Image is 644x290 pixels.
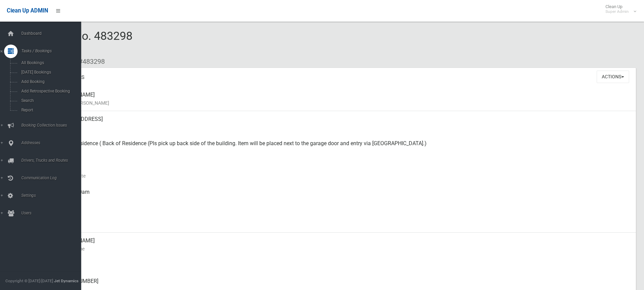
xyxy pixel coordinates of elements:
small: Pickup Point [54,148,630,156]
span: Copyright © [DATE]-[DATE] [5,279,53,283]
span: Drivers, Trucks and Routes [19,158,86,163]
div: [PERSON_NAME] [54,87,630,111]
span: Search [19,98,80,103]
span: Booking No. 483298 [30,29,133,55]
span: Communication Log [19,176,86,180]
span: [DATE] Bookings [19,70,80,75]
div: [DATE] 9:30am [54,184,630,208]
span: Clean Up ADMIN [7,7,48,14]
div: [STREET_ADDRESS] [54,111,630,135]
span: Settings [19,193,86,198]
div: [PERSON_NAME] [54,233,630,257]
div: Back of Residence ( Back of Residence (Pls pick up back side of the building. Item will be placed... [54,135,630,160]
span: Add Retrospective Booking [19,89,80,94]
small: Collected At [54,196,630,204]
span: Addresses [19,140,86,145]
small: Address [54,123,630,131]
span: Booking Collection Issues [19,123,86,128]
span: Users [19,211,86,215]
button: Actions [597,71,629,83]
span: Add Booking [19,79,80,84]
small: Zone [54,220,630,229]
small: Mobile [54,261,630,269]
span: Report [19,108,80,112]
span: Clean Up [602,4,636,14]
small: Contact Name [54,245,630,253]
span: Dashboard [19,31,86,36]
small: Super Admin [605,9,629,14]
div: [DATE] [54,208,630,233]
span: All Bookings [19,60,80,65]
small: Collection Date [54,172,630,180]
li: #483298 [74,55,105,68]
span: Tasks / Bookings [19,49,86,53]
strong: Jet Dynamics [54,279,78,283]
small: Name of [PERSON_NAME] [54,99,630,107]
div: [DATE] [54,160,630,184]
